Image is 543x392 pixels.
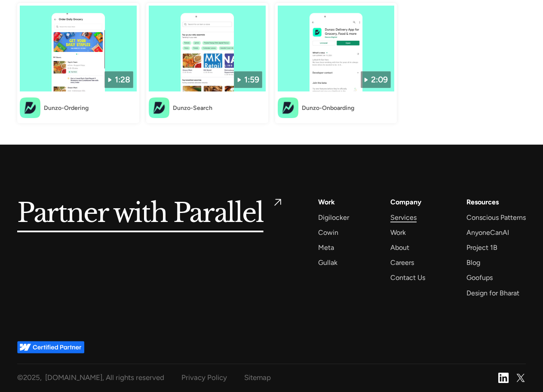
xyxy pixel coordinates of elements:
[17,3,139,123] a: Dunzo-Ordering1:28Dunzo-OrderingDunzo-Ordering
[17,196,284,231] a: Partner with Parallel
[244,73,259,86] div: 1:59
[466,212,526,223] a: Conscious Patterns
[44,103,89,112] div: Dunzo-Ordering
[302,103,354,112] div: Dunzo-Onboarding
[390,227,406,238] a: Work
[466,257,480,268] a: Blog
[23,373,40,382] span: 2025
[390,257,414,268] a: Careers
[275,3,397,123] a: Dunzo-Onboarding2:09Dunzo-OnboardingDunzo-Onboarding
[390,212,417,223] a: Services
[278,97,298,118] img: Dunzo-Onboarding
[318,196,335,208] a: Work
[466,242,497,253] a: Project 1B
[466,287,519,299] a: Design for Bharat
[17,196,264,231] h5: Partner with Parallel
[318,212,349,223] a: Digilocker
[149,6,266,91] img: Dunzo-Search
[318,242,334,253] a: Meta
[173,103,212,112] div: Dunzo-Search
[466,227,509,238] a: AnyoneCanAI
[390,272,425,283] a: Contact Us
[466,272,493,283] a: Goofups
[115,73,130,86] div: 1:28
[244,371,271,384] a: Sitemap
[371,73,388,86] div: 2:09
[20,97,40,118] img: Dunzo-Ordering
[318,227,338,238] a: Cowin
[20,6,137,91] img: Dunzo-Ordering
[466,196,499,208] div: Resources
[146,3,268,123] a: Dunzo-Search1:59Dunzo-SearchDunzo-Search
[390,196,421,208] a: Company
[17,371,164,384] div: © , [DOMAIN_NAME], All rights reserved
[278,6,395,91] img: Dunzo-Onboarding
[149,97,169,118] img: Dunzo-Search
[318,257,337,268] a: Gullak
[390,242,409,253] a: About
[181,371,227,384] a: Privacy Policy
